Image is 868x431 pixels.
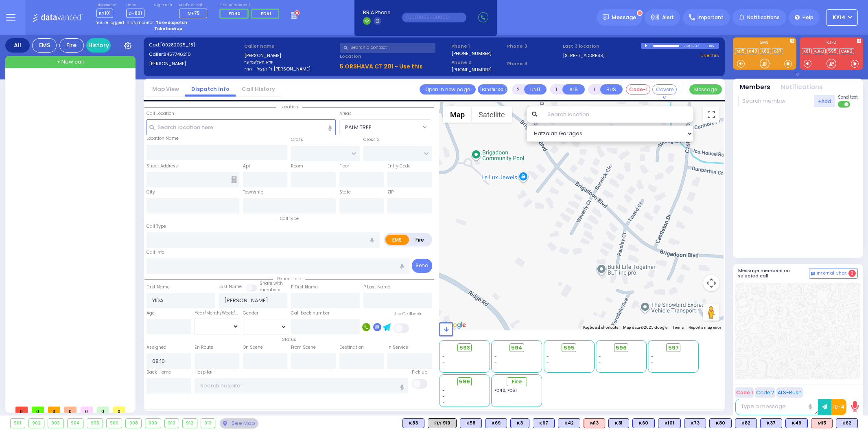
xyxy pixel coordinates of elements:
label: Room [291,163,303,169]
span: Call type [276,215,303,222]
span: Patient info [273,276,305,282]
label: Last 3 location [563,43,641,50]
a: KJFD [813,48,826,54]
span: KY101 [96,9,113,18]
a: 595 [826,48,838,54]
span: FD61 [261,10,271,17]
label: Age [146,310,155,317]
span: Message [612,13,636,22]
a: Open this area in Google Maps (opens a new window) [441,320,468,330]
label: Caller: [149,51,242,58]
span: 0 [113,407,125,413]
label: Cross 2 [363,136,380,143]
strong: Take backup [154,26,182,32]
span: - [442,387,445,394]
span: Alert [662,14,674,21]
div: BLS [485,418,507,428]
span: 2 [848,270,856,277]
div: BLS [785,418,808,428]
label: Use Callback [394,311,422,317]
img: Logo [32,12,86,22]
div: 901 [11,419,25,428]
span: 593 [459,344,470,352]
span: - [651,360,654,366]
span: - [547,366,549,372]
input: Search location [542,106,693,123]
span: - [599,360,601,366]
label: Street Address [146,163,178,169]
img: message.svg [603,14,609,20]
span: D-801 [126,9,144,18]
label: En Route [195,344,213,351]
label: Location [340,53,448,60]
label: Cross 1 [291,136,306,143]
span: PALM TREE [339,119,432,135]
span: 597 [668,344,679,352]
label: From Scene [291,344,316,351]
button: Notifications [781,83,823,92]
span: PALM TREE [345,123,372,132]
span: - [651,366,654,372]
button: Code 2 [755,387,775,398]
span: - [494,366,497,372]
a: Open in new page [420,84,476,95]
span: 0 [81,407,93,413]
span: 594 [511,344,523,352]
div: K37 [760,418,782,428]
button: Show street map [443,106,472,123]
div: M15 [811,418,833,428]
button: Show satellite imagery [472,106,512,123]
label: Destination [339,344,364,351]
span: - [547,360,549,366]
button: BUS [600,84,623,95]
div: All [5,38,30,53]
small: Share with [260,280,283,286]
label: Entry Code [387,163,411,169]
div: BLS [709,418,732,428]
label: In Service [387,344,408,351]
div: 913 [201,419,215,428]
label: Call back number [291,310,330,317]
div: See map [220,418,258,429]
label: [PERSON_NAME] [149,60,242,67]
span: Send text [838,94,858,100]
span: Phone 3 [507,43,560,50]
label: Caller name [244,43,337,50]
span: Phone 1 [451,43,504,50]
div: 0:00 [683,41,691,51]
div: 903 [48,419,63,428]
input: Search member [738,95,814,107]
span: - [651,354,654,360]
div: K101 [658,418,681,428]
button: Transfer call [478,84,507,95]
div: K73 [684,418,706,428]
span: 0 [32,407,44,413]
span: Important [697,14,724,21]
input: Search a contact [340,43,435,53]
label: Call Location [146,110,174,117]
label: First Name [146,284,170,290]
label: ZIP [387,189,394,196]
div: M13 [584,418,605,428]
label: יודא האלענדער [244,59,337,66]
div: FLY 919 [428,418,457,428]
button: ALS-Rush [776,387,803,398]
input: Search hospital [195,378,408,394]
span: 596 [616,344,627,352]
div: Bay [707,43,719,49]
div: 908 [126,419,141,428]
span: MF75 [188,10,200,16]
div: K31 [608,418,629,428]
div: BLS [460,418,482,428]
label: ר' געציל - הרר [PERSON_NAME] [244,66,337,73]
span: 0 [15,407,28,413]
div: BLS [658,418,681,428]
div: K58 [460,418,482,428]
span: 595 [564,344,575,352]
div: K60 [632,418,655,428]
span: - [442,354,445,360]
label: Call Info [146,249,164,256]
span: KY14 [833,14,845,21]
span: - [494,360,497,366]
div: 909 [145,419,161,428]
